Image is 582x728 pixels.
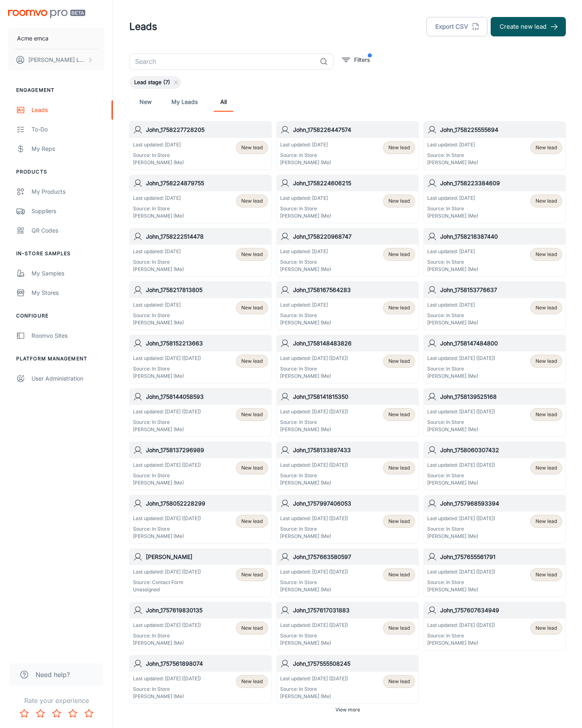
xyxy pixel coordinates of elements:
p: Last updated: [DATE] ([DATE]) [133,675,201,682]
span: New lead [388,358,410,365]
button: [PERSON_NAME] Leaptools [8,49,105,70]
span: New lead [388,304,410,311]
div: My Samples [32,269,105,278]
h6: John_1757561898074 [146,659,268,668]
div: My Reps [32,144,105,153]
p: [PERSON_NAME] (Me) [427,319,478,326]
a: John_1758217813805Last updated: [DATE]Source: In Store[PERSON_NAME] (Me)New lead [129,281,272,330]
p: Last updated: [DATE] [427,248,478,255]
p: [PERSON_NAME] (Me) [427,266,478,273]
span: New lead [388,518,410,525]
span: New lead [241,411,263,418]
h6: John_1757555508245 [293,659,415,668]
span: New lead [536,251,557,258]
p: Last updated: [DATE] [427,301,478,309]
span: New lead [536,518,557,525]
p: [PERSON_NAME] (Me) [427,533,495,540]
button: filter [340,53,372,66]
a: John_1758060307432Last updated: [DATE] ([DATE])Source: In Store[PERSON_NAME] (Me)New lead [424,442,566,490]
h6: John_1758141815350 [293,392,415,401]
p: Last updated: [DATE] [133,195,184,202]
p: Source: In Store [427,152,478,159]
h6: John_1758060307432 [440,446,562,455]
div: My Products [32,187,105,196]
p: Source: In Store [280,312,331,319]
a: John_1757968593394Last updated: [DATE] ([DATE])Source: In Store[PERSON_NAME] (Me)New lead [424,495,566,544]
p: Source: In Store [427,205,478,212]
h6: John_1758167564283 [293,286,415,294]
p: Last updated: [DATE] ([DATE]) [427,568,495,576]
a: John_1758144058593Last updated: [DATE] ([DATE])Source: In Store[PERSON_NAME] (Me)New lead [129,388,272,437]
h6: John_1758139525168 [440,392,562,401]
p: Source: In Store [280,579,348,586]
button: Export CSV [426,17,487,36]
p: [PERSON_NAME] (Me) [280,426,348,433]
span: New lead [241,144,263,151]
h6: John_1758218387440 [440,232,562,241]
p: Rate your experience [6,696,106,705]
p: [PERSON_NAME] (Me) [280,586,348,593]
p: Source: In Store [133,152,184,159]
p: Last updated: [DATE] ([DATE]) [133,461,201,469]
span: New lead [241,464,263,472]
p: [PERSON_NAME] (Me) [133,159,184,166]
h6: John_1758133897433 [293,446,415,455]
h6: John_1757663580597 [293,552,415,561]
a: John_1758222514478Last updated: [DATE]Source: In Store[PERSON_NAME] (Me)New lead [129,228,272,277]
p: Source: In Store [280,632,348,639]
p: Source: In Store [133,686,201,693]
span: Need help? [36,670,70,679]
h6: John_1757997406053 [293,499,415,508]
span: New lead [241,197,263,205]
a: John_1757663580597Last updated: [DATE] ([DATE])Source: In Store[PERSON_NAME] (Me)New lead [276,548,419,597]
p: [PERSON_NAME] (Me) [280,266,331,273]
p: Source: In Store [133,632,201,639]
a: John_1758220968747Last updated: [DATE]Source: In Store[PERSON_NAME] (Me)New lead [276,228,419,277]
a: John_1758052228299Last updated: [DATE] ([DATE])Source: In Store[PERSON_NAME] (Me)New lead [129,495,272,544]
div: Leads [32,106,105,114]
p: Source: In Store [280,525,348,533]
p: Last updated: [DATE] ([DATE]) [280,568,348,576]
p: Last updated: [DATE] ([DATE]) [280,675,348,682]
a: John_1758225555694Last updated: [DATE]Source: In Store[PERSON_NAME] (Me)New lead [424,121,566,170]
p: [PERSON_NAME] (Me) [427,639,495,647]
a: All [214,92,233,112]
a: John_1758226447574Last updated: [DATE]Source: In Store[PERSON_NAME] (Me)New lead [276,121,419,170]
a: John_1758227728205Last updated: [DATE]Source: In Store[PERSON_NAME] (Me)New lead [129,121,272,170]
div: My Stores [32,288,105,297]
span: New lead [241,678,263,685]
a: John_1757655561791Last updated: [DATE] ([DATE])Source: In Store[PERSON_NAME] (Me)New lead [424,548,566,597]
span: New lead [388,624,410,632]
p: [PERSON_NAME] (Me) [133,319,184,326]
span: New lead [536,411,557,418]
p: Last updated: [DATE] [427,195,478,202]
img: Roomvo PRO Beta [8,10,85,18]
h6: John_1758226447574 [293,125,415,134]
h6: John_1757607634949 [440,606,562,615]
h6: John_1758148483826 [293,339,415,348]
h6: [PERSON_NAME] [146,552,268,561]
p: [PERSON_NAME] (Me) [280,159,331,166]
p: Source: In Store [427,472,495,479]
span: New lead [241,624,263,632]
h6: John_1758225555694 [440,125,562,134]
h6: John_1758144058593 [146,392,268,401]
p: Last updated: [DATE] ([DATE]) [427,408,495,415]
a: [PERSON_NAME]Last updated: [DATE] ([DATE])Source: Contact FormUnassignedNew lead [129,548,272,597]
span: View more [335,706,360,713]
p: Last updated: [DATE] ([DATE]) [280,622,348,629]
a: John_1757617031883Last updated: [DATE] ([DATE])Source: In Store[PERSON_NAME] (Me)New lead [276,602,419,650]
p: Source: In Store [280,205,331,212]
button: Acme emca [8,28,105,49]
a: John_1758224879755Last updated: [DATE]Source: In Store[PERSON_NAME] (Me)New lead [129,175,272,223]
p: [PERSON_NAME] (Me) [280,639,348,647]
button: Rate 2 star [32,705,48,722]
input: Search [129,53,316,70]
p: Last updated: [DATE] [280,248,331,255]
p: Last updated: [DATE] ([DATE]) [427,622,495,629]
button: Create new lead [491,17,566,36]
p: Last updated: [DATE] [133,301,184,309]
p: Last updated: [DATE] ([DATE]) [427,461,495,469]
p: Source: In Store [427,419,495,426]
span: New lead [241,251,263,258]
